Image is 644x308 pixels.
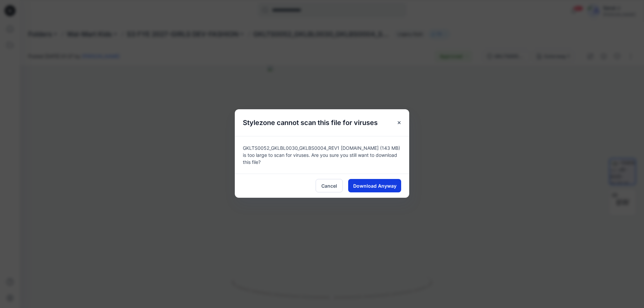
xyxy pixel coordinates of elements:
h5: Stylezone cannot scan this file for viruses [235,109,386,136]
span: Download Anyway [353,182,396,189]
span: Cancel [321,182,337,189]
button: Cancel [316,179,343,192]
button: Close [393,117,405,129]
div: GKLTS0052_GKLBL0030_GKLBS0004_REV1 [DOMAIN_NAME] (143 MB) is too large to scan for viruses. Are y... [235,136,409,174]
button: Download Anyway [348,179,401,192]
